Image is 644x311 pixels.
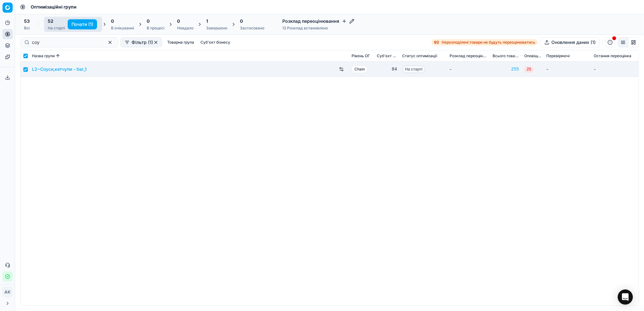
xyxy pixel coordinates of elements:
[240,18,243,24] span: 0
[55,53,61,59] button: Sorted by Назва групи ascending
[282,18,354,24] h4: Розклад переоцінювання
[377,53,397,58] span: Суб'єкт бізнесу
[120,37,162,47] button: Фільтр (1)
[377,66,397,72] div: 84
[618,290,633,305] div: Open Intercom Messenger
[32,39,101,46] input: Пошук
[282,26,354,31] div: 12 Розклад встановлено
[594,53,631,58] span: Остання переоцінка
[147,18,150,24] span: 0
[402,65,425,73] span: На старті
[206,26,227,31] div: Завершено
[24,26,30,31] div: Всі
[206,18,208,24] span: 1
[165,39,197,46] button: Товарна група
[24,18,30,24] span: 53
[434,40,439,45] strong: 92
[3,287,12,297] span: AK
[48,26,65,31] div: На старті
[31,4,77,10] nav: breadcrumb
[402,53,437,58] span: Статус оптимізації
[198,39,233,46] button: Суб'єкт бізнесу
[111,26,134,31] div: В очікуванні
[177,26,193,31] div: Невдало
[540,37,600,47] button: Оновлення даних (1)
[447,62,490,77] td: -
[544,62,591,77] td: -
[147,26,164,31] div: В процесі
[450,53,488,58] span: Розклад переоцінювання
[111,18,114,24] span: 0
[493,66,519,72] a: 255
[68,19,97,29] button: Почати (1)
[3,287,13,297] button: AK
[546,53,570,58] span: Перевіряючі
[32,53,55,58] span: Назва групи
[591,62,639,77] td: -
[524,53,541,58] span: Оповіщення
[493,53,519,58] span: Всього товарів
[31,4,77,10] span: Оптимізаційні групи
[432,39,538,46] a: 92Нерозподілені товари не будуть переоцінюватись
[524,66,534,73] span: 25
[240,26,264,31] div: Застосовано
[442,40,535,45] span: Нерозподілені товари не будуть переоцінюватись
[32,66,87,72] a: L2~Соуси,кетчупи - tier_1
[352,65,368,73] span: Chain
[48,18,53,24] span: 52
[352,53,370,58] span: Рівень OГ
[177,18,180,24] span: 0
